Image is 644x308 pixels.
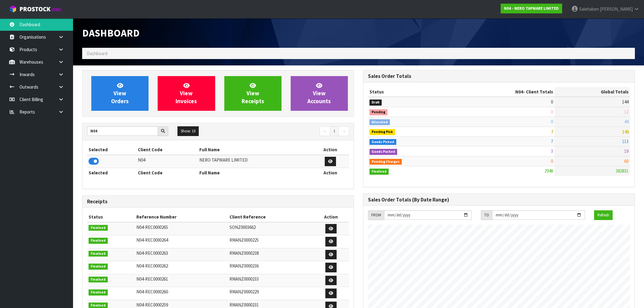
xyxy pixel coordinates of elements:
[229,237,259,243] span: RMANZ0000225
[594,210,613,220] button: Refresh
[229,276,259,282] span: RMANZ0000233
[136,263,168,269] span: N04-REC0000262
[551,138,553,144] span: 7
[135,212,228,222] th: Reference Number
[89,225,108,231] span: Finalised
[551,129,553,135] span: 7
[136,276,168,282] span: N04-REC0000261
[229,302,259,308] span: RMANZ0000231
[198,168,312,178] th: Full Name
[136,289,168,295] span: N04-REC0000260
[544,168,553,174] span: 2948
[369,169,389,175] span: Finalised
[136,302,168,308] span: N04-REC0000259
[515,89,523,95] span: N04
[198,155,312,168] td: NERO TAPWARE LIMITED
[87,145,136,155] th: Selected
[91,76,149,111] a: ViewOrders
[136,250,168,256] span: N04-REC0000263
[229,289,259,295] span: RMANZ0000229
[111,82,129,105] span: View Orders
[330,126,339,136] a: 1
[312,145,349,155] th: Action
[369,149,397,155] span: Goods Packed
[136,145,198,155] th: Client Code
[551,99,553,105] span: 0
[551,119,553,124] span: 0
[176,82,197,105] span: View Invoices
[551,148,553,154] span: 3
[19,5,51,13] span: ProStock
[551,158,553,164] span: 0
[89,289,108,296] span: Finalised
[368,197,630,203] h3: Sales Order Totals (By Date Range)
[87,212,135,222] th: Status
[136,224,168,230] span: N04-REC0000265
[89,264,108,270] span: Finalised
[9,5,17,13] img: cube-alt.png
[242,82,264,105] span: View Receipts
[454,87,555,97] th: - Client Totals
[622,138,628,144] span: 113
[320,126,330,136] a: ←
[198,145,312,155] th: Full Name
[229,263,259,269] span: RMANZ0000236
[87,51,107,56] span: Dashboard
[89,277,108,283] span: Finalised
[224,76,282,111] a: ViewReceipts
[622,99,628,105] span: 144
[229,224,256,230] span: SONZ0003662
[369,119,390,125] span: Allocated
[369,109,387,115] span: Pending
[222,126,349,137] nav: Page navigation
[338,126,349,136] a: →
[136,155,198,168] td: N04
[136,168,198,178] th: Client Code
[369,139,396,145] span: Goods Picked
[312,168,349,178] th: Action
[136,237,168,243] span: N04-REC0000264
[624,158,628,164] span: 60
[291,76,348,111] a: ViewAccounts
[229,250,259,256] span: RMANZ0000238
[89,251,108,257] span: Finalised
[369,159,402,165] span: Pending Charges
[87,126,158,136] input: Search clients
[622,129,628,135] span: 149
[368,73,630,79] h3: Sales Order Totals
[624,148,628,154] span: 19
[551,109,553,115] span: 0
[369,129,395,135] span: Pending Pick
[624,119,628,124] span: 44
[579,6,599,12] span: Salehaben
[307,82,331,105] span: View Accounts
[87,199,349,205] h3: Receipts
[52,7,61,12] small: WMS
[481,210,492,220] div: TO
[600,6,633,12] span: [PERSON_NAME]
[313,212,349,222] th: Action
[555,87,630,97] th: Global Totals
[369,100,382,106] span: Draft
[368,87,454,97] th: Status
[504,6,559,11] strong: N04 - NERO TAPWARE LIMITED
[89,238,108,244] span: Finalised
[616,168,628,174] span: 382831
[501,4,562,13] a: N04 - NERO TAPWARE LIMITED
[228,212,313,222] th: Client Reference
[87,168,136,178] th: Selected
[158,76,215,111] a: ViewInvoices
[177,126,199,136] button: Show: 10
[624,109,628,115] span: 12
[82,26,140,39] span: Dashboard
[368,210,384,220] div: FROM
